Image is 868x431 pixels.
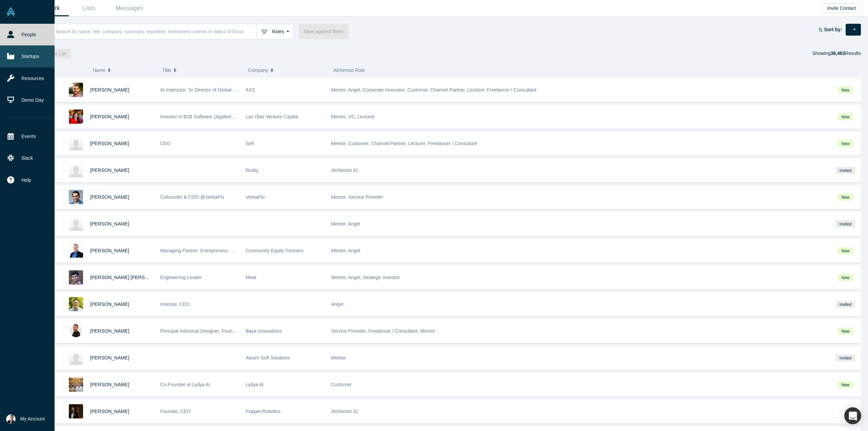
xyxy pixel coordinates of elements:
span: Ateam Soft Solutions [246,355,290,360]
span: Angel [331,301,343,307]
a: [PERSON_NAME] [90,248,129,253]
span: Managing Partner, Entrepreneur, Husband, Father [160,248,266,253]
span: Invited [836,167,855,174]
span: Mentor, Customer, Channel Partner, Lecturer, Freelancer / Consultant [331,141,477,146]
strong: Sort by: [824,27,842,32]
button: Save applied filters [299,24,348,39]
span: Lydya AI [246,382,264,387]
span: Name [93,63,105,77]
span: [PERSON_NAME] [90,114,129,119]
span: Community Equity Partners [246,248,303,253]
button: Invite Contact [822,3,861,13]
img: Michael Colella's Profile Image [69,83,83,97]
button: Company [248,63,326,77]
img: Mustafa Kemal Akıllıoğlu's Profile Image [69,163,83,177]
a: [PERSON_NAME] [90,301,129,307]
button: Roles [257,24,294,39]
button: My Account [6,414,45,424]
a: [PERSON_NAME] [90,221,129,227]
img: Abhinand Nair's Profile Image [69,351,83,365]
span: AXS [246,87,255,93]
span: Mentor, Service Provider [331,194,383,200]
span: Alchemist 41 [331,168,358,173]
span: Investor, CEO [160,301,190,307]
img: Eric Dobson's Profile Image [69,243,83,258]
input: Search by name, title, company, summary, expertise, investment criteria or topics of focus [55,23,257,39]
a: [PERSON_NAME] [90,382,129,387]
a: [PERSON_NAME] [PERSON_NAME] [90,275,170,280]
span: Principal Industrial Designer, Founder [160,328,239,334]
span: Mentor [331,355,346,360]
span: New [838,86,853,94]
span: Invited [836,354,855,361]
span: Mentor, VC, Lecturer [331,114,375,119]
img: Tanvir Khorajiya's Profile Image [69,324,83,338]
span: New [838,113,853,120]
span: Engineering Leader [160,275,202,280]
span: VerbaFlo [246,194,265,200]
img: Rozell Gray's Profile Image [69,217,83,231]
a: [PERSON_NAME] [90,194,129,200]
span: New [838,381,853,388]
span: My Account [20,415,45,423]
strong: 38,463 [830,51,845,56]
span: Invited [836,301,855,308]
span: Mentor, Angel [331,221,360,227]
span: New [838,328,853,335]
img: Can Ozdoruk's Account [6,414,16,424]
img: Sridhar Reddy Anumandla's Profile Image [69,270,83,285]
span: Title [162,63,171,77]
img: Gabe Rodriguez's Profile Image [69,404,83,418]
span: Mentor, Angel, Strategic Investor [331,275,400,280]
span: New [838,274,853,281]
span: Results [830,51,861,56]
span: Self [246,141,254,146]
span: AI Instructor; Sr Director of Global Data Strategy & Analytics; Startup Advisor [160,87,321,93]
span: Co-Founder at Lydya AI [160,382,210,387]
span: Help [21,177,31,184]
span: [PERSON_NAME] [90,328,129,334]
span: Mentor, Angel, Corporate Innovator, Customer, Channel Partner, Lecturer, Freelancer / Consultant [331,87,536,93]
span: Rudiq [246,168,258,173]
span: Invited [836,220,855,228]
span: Meta [246,275,256,280]
span: Cofounder & COO @VerbaFlo [160,194,224,200]
img: Alchemist Vault Logo [6,7,16,17]
a: [PERSON_NAME] [90,168,129,173]
a: [PERSON_NAME] [90,87,129,93]
span: Company [248,63,268,77]
a: [PERSON_NAME] [90,409,129,414]
button: Title [162,63,241,77]
img: Elvia Perez's Profile Image [69,110,83,124]
img: Helena Dogo's Profile Image [69,136,83,151]
span: Puppet Robotics [246,409,281,414]
span: New [838,247,853,254]
span: Customer [331,382,352,387]
span: Investor in B2B Software (Applied AI, Vertical SaaS, Workflow Automation) [160,114,317,119]
span: New [838,194,853,201]
span: Las Olas Venture Capital [246,114,298,119]
a: Messages [109,0,150,16]
img: Christopher Schweitzer's Profile Image [69,297,83,311]
img: Nuruddin Iminokhunov's Profile Image [69,377,83,392]
span: CEO [160,141,171,146]
div: Showing [812,49,861,58]
span: Alchemist 41 [331,409,358,414]
span: Baya Innovations [246,328,282,334]
span: New [838,140,853,147]
a: Lists [69,0,109,16]
button: Name [93,63,155,77]
button: Add to List [39,49,71,58]
a: [PERSON_NAME] [90,355,129,360]
a: [PERSON_NAME] [90,141,129,146]
span: Mentor, Angel [331,248,360,253]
